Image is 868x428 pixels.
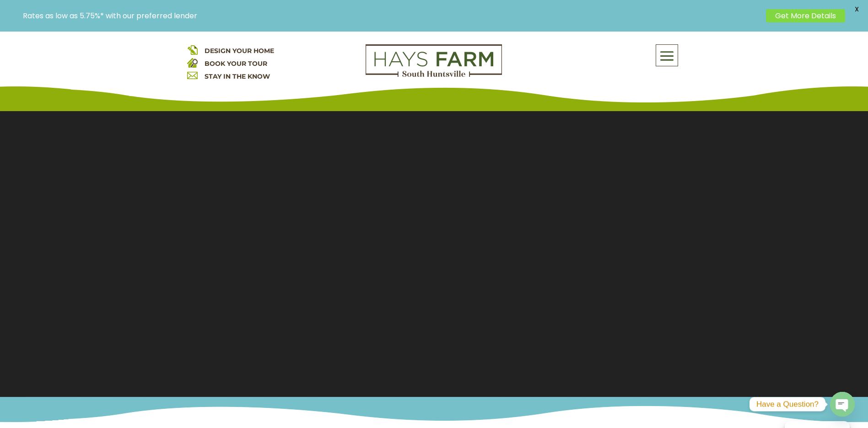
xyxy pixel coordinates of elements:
a: BOOK YOUR TOUR [205,59,267,68]
img: design your home [187,44,198,55]
a: DESIGN YOUR HOME [205,47,274,55]
a: hays farm homes huntsville development [366,71,502,79]
a: Get More Details [766,9,845,22]
img: book your home tour [187,57,198,68]
a: STAY IN THE KNOW [205,72,270,80]
p: Rates as low as 5.75%* with our preferred lender [23,11,761,20]
img: Logo [366,44,502,77]
span: X [850,2,863,16]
